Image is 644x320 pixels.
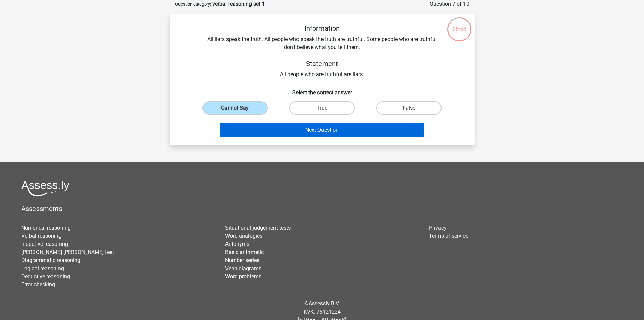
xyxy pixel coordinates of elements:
[21,233,62,239] a: Verbal reasoning
[225,273,261,280] a: Word problems
[202,101,268,115] label: Cannot Say
[21,241,68,247] a: Inductive reasoning
[21,180,69,196] img: Assessly logo
[21,225,71,231] a: Numerical reasoning
[289,101,355,115] label: True
[309,300,340,307] a: Assessly B.V.
[447,17,472,34] div: 05:55
[225,241,249,247] a: Antonyms
[175,2,211,7] small: Question category:
[225,249,264,255] a: Basic arithmetic
[225,233,262,239] a: Word analogies
[225,225,291,231] a: Situational judgement tests
[21,265,64,272] a: Logical reasoning
[181,84,464,96] h6: Select the correct answer
[181,24,464,79] div: All liars speak the truth. All people who speak the truth are truthful. Some people who are truth...
[225,257,259,263] a: Number series
[212,1,265,7] strong: verbal reasoning set 1
[21,281,55,288] a: Error checking
[21,257,80,263] a: Diagrammatic reasoning
[21,205,623,213] h5: Assessments
[21,273,70,280] a: Deductive reasoning
[202,24,442,33] h5: Information
[429,225,447,231] a: Privacy
[202,60,442,68] h5: Statement
[225,265,261,272] a: Venn diagrams
[376,101,442,115] label: False
[429,233,468,239] a: Terms of service
[220,123,424,137] button: Next Question
[21,249,114,255] a: [PERSON_NAME] [PERSON_NAME] test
